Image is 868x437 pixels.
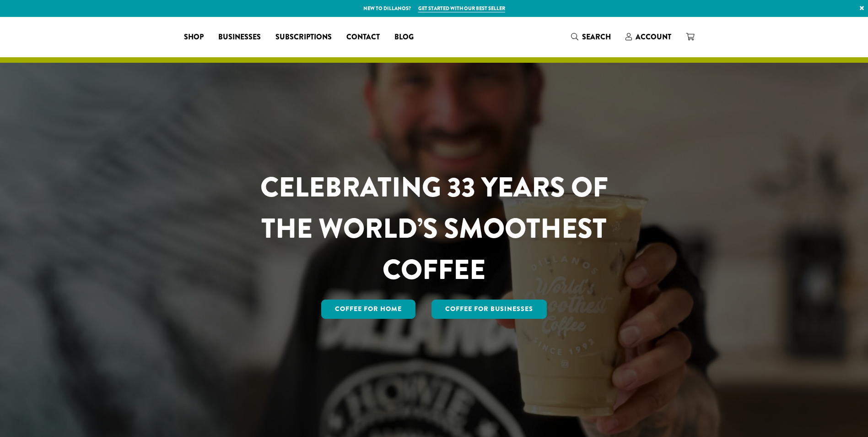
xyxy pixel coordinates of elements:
span: Blog [394,32,414,43]
span: Shop [184,32,204,43]
a: Coffee for Home [321,300,415,319]
a: Get started with our best seller [418,5,505,12]
h1: CELEBRATING 33 YEARS OF THE WORLD’S SMOOTHEST COFFEE [233,167,635,290]
span: Businesses [218,32,261,43]
span: Account [636,32,671,42]
a: Coffee For Businesses [431,300,547,319]
a: Shop [177,30,211,44]
span: Contact [346,32,380,43]
span: Search [582,32,611,42]
a: Search [564,29,618,44]
span: Subscriptions [275,32,332,43]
